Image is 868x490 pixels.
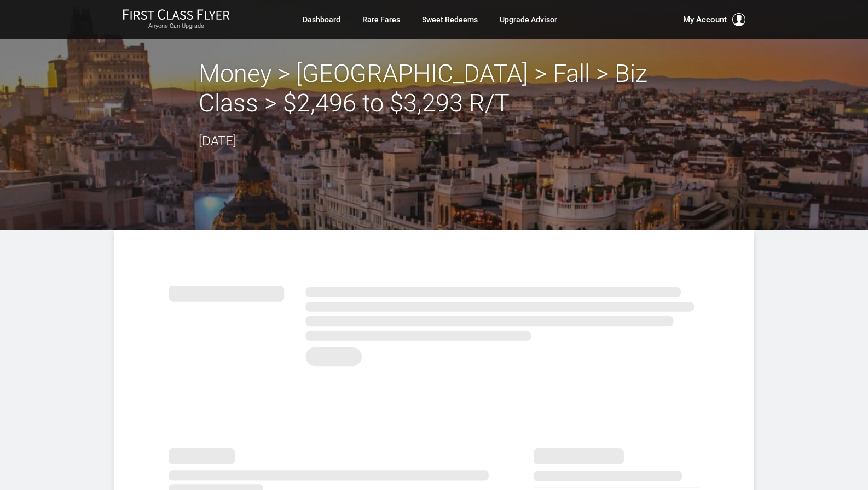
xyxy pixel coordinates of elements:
[500,10,557,29] a: Upgrade Advisor
[303,10,340,29] a: Dashboard
[123,9,230,20] img: First Class Flyer
[362,10,400,29] a: Rare Fares
[123,9,230,31] a: First Class FlyerAnyone Can Upgrade
[422,10,478,29] a: Sweet Redeems
[199,59,669,118] h2: Money > [GEOGRAPHIC_DATA] > Fall > Biz Class > $2,496 to $3,293 R/T
[169,274,699,373] img: summary.svg
[123,22,230,30] small: Anyone Can Upgrade
[683,13,745,26] button: My Account
[683,13,727,26] span: My Account
[199,133,236,149] time: [DATE]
